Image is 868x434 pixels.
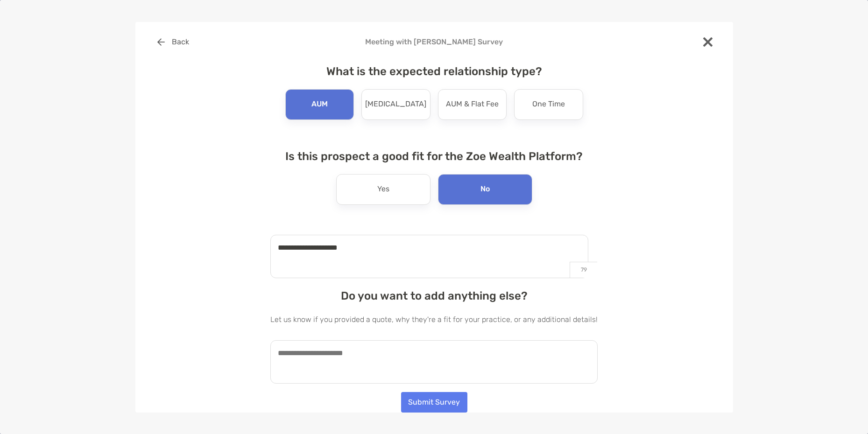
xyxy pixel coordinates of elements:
[150,32,197,52] button: Back
[377,182,389,197] p: Yes
[270,150,598,163] h4: Is this prospect a good fit for the Zoe Wealth Platform?
[157,38,165,46] img: button icon
[150,37,718,46] h4: Meeting with [PERSON_NAME] Survey
[270,65,598,78] h4: What is the expected relationship type?
[703,37,713,47] img: close modal
[311,97,328,112] p: AUM
[270,289,598,302] h4: Do you want to add anything else?
[270,314,598,325] p: Let us know if you provided a quote, why they're a fit for your practice, or any additional details!
[446,97,499,112] p: AUM & Flat Fee
[570,262,597,278] p: 79
[480,182,490,197] p: No
[532,97,565,112] p: One Time
[365,97,426,112] p: [MEDICAL_DATA]
[401,392,467,413] button: Submit Survey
